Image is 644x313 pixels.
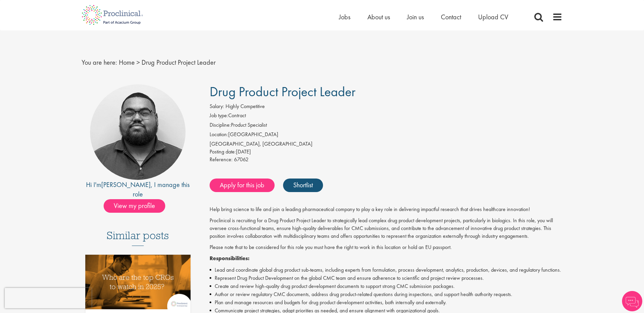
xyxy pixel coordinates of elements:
[119,58,135,67] a: breadcrumb link
[210,112,228,120] label: Job type:
[210,112,563,121] li: Contract
[210,179,275,192] a: Apply for this job
[210,206,563,213] p: Help bring science to life and join a leading pharmaceutical company to play a key role in delive...
[210,148,236,155] span: Posting date:
[210,282,563,290] li: Create and review high-quality drug product development documents to support strong CMC submissio...
[210,298,563,307] li: Plan and manage resources and budgets for drug product development activities, both internally an...
[210,131,563,140] li: [GEOGRAPHIC_DATA]
[85,255,191,309] img: Top 10 CROs 2025 | Proclinical
[142,58,216,67] span: Drug Product Project Leader
[101,180,151,189] a: [PERSON_NAME]
[210,244,563,251] p: Please note that to be considered for this role you must have the right to work in this location ...
[210,131,228,139] label: Location:
[210,140,563,148] div: [GEOGRAPHIC_DATA], [GEOGRAPHIC_DATA]
[367,13,390,21] a: About us
[234,156,249,163] span: 67062
[210,255,250,262] strong: Responsibilities:
[210,121,563,131] li: Product Specialist
[136,58,140,67] span: >
[82,58,117,67] span: You are here:
[441,13,461,21] a: Contact
[226,103,265,110] span: Highly Competitive
[339,13,350,21] a: Jobs
[210,83,356,100] span: Drug Product Project Leader
[210,266,563,274] li: Lead and coordinate global drug product sub-teams, including experts from formulation, process de...
[82,180,194,199] div: Hi I'm , I manage this role
[210,148,563,156] div: [DATE]
[210,121,231,129] label: Discipline:
[407,13,424,21] a: Join us
[210,274,563,282] li: Represent Drug Product Development on the global CMC team and ensure adherence to scientific and ...
[622,291,642,311] img: Chatbot
[283,179,323,192] a: Shortlist
[5,288,91,308] iframe: reCAPTCHA
[478,13,508,21] a: Upload CV
[104,201,172,209] a: View my profile
[210,156,233,164] label: Reference:
[210,290,563,298] li: Author or review regulatory CMC documents, address drug product-related questions during inspecti...
[210,103,224,110] label: Salary:
[104,199,165,213] span: View my profile
[107,230,169,246] h3: Similar posts
[210,217,563,240] p: Proclinical is recruiting for a Drug Product Project Leader to strategically lead complex drug pr...
[90,84,186,180] img: imeage of recruiter Ashley Bennett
